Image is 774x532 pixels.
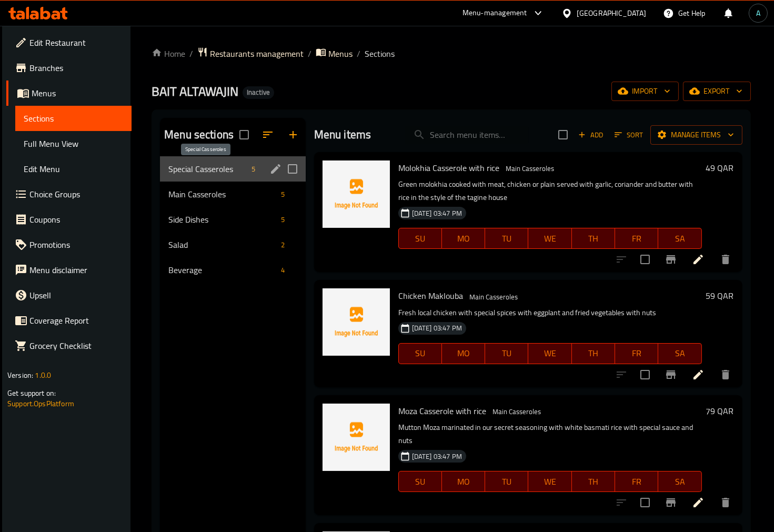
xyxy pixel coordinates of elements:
a: Grocery Checklist [6,333,132,358]
div: items [277,213,289,226]
span: Sections [365,47,395,60]
span: Full Menu View [24,137,123,150]
button: TU [485,343,528,364]
div: Salad2 [160,232,306,257]
span: Select to update [634,248,656,270]
button: SA [658,228,701,249]
a: Upsell [6,283,132,308]
span: Add [577,129,605,141]
a: Branches [6,55,132,81]
span: Restaurants management [210,47,304,60]
span: Select section [552,124,574,146]
button: TH [572,343,615,364]
a: Sections [15,106,132,131]
span: TU [489,474,524,489]
span: TH [576,474,611,489]
li: / [357,47,360,60]
span: Coverage Report [29,314,123,327]
a: Menus [6,81,132,106]
button: SU [398,471,442,492]
span: 1.0.0 [35,368,52,382]
span: TU [489,231,524,246]
button: MO [442,228,485,249]
img: Moza Casserole with rice [323,404,390,471]
a: Coupons [6,207,132,232]
button: WE [528,228,571,249]
span: Add item [574,127,608,143]
span: WE [532,231,567,246]
button: Branch-specific-item [658,490,683,515]
span: BAIT ALTAWAJIN [152,79,238,103]
span: export [691,85,742,98]
span: Side Dishes [168,213,276,226]
input: search [405,126,529,144]
button: delete [713,490,738,515]
span: Grocery Checklist [29,339,123,352]
p: Fresh local chicken with special spices with eggplant and fried vegetables with nuts [398,306,702,319]
span: TU [489,346,524,361]
button: MO [442,343,485,364]
img: Molokhia Casserole with rice [323,160,390,228]
span: TH [576,346,611,361]
span: SA [662,346,697,361]
p: Green molokhia cooked with meat, chicken or plain served with garlic, coriander and butter with r... [398,178,702,204]
a: Home [152,47,185,60]
span: Beverage [168,264,276,276]
span: SU [403,474,438,489]
div: items [247,163,259,175]
button: TH [572,471,615,492]
button: TU [485,471,528,492]
span: Branches [29,62,123,74]
div: Main Casseroles [465,290,522,303]
span: Molokhia Casserole with rice [398,160,499,176]
span: MO [446,474,481,489]
div: items [277,264,289,276]
span: WE [532,346,567,361]
a: Menu disclaimer [6,257,132,283]
span: Inactive [243,88,274,97]
button: delete [713,247,738,272]
span: MO [446,346,481,361]
button: FR [615,343,658,364]
button: SA [658,471,701,492]
a: Choice Groups [6,182,132,207]
span: SA [662,231,697,246]
h6: 59 QAR [706,288,734,303]
a: Restaurants management [197,47,304,61]
span: Select to update [634,364,656,386]
span: Select to update [634,491,656,514]
span: Edit Menu [24,163,123,175]
button: SA [658,343,701,364]
div: items [277,238,289,251]
h6: 49 QAR [706,160,734,175]
span: FR [619,346,654,361]
button: delete [713,362,738,387]
h2: Menu items [314,127,371,143]
a: Support.OpsPlatform [7,397,74,410]
span: Main Casseroles [168,188,276,200]
a: Edit menu item [692,496,705,509]
span: TH [576,231,611,246]
span: Menus [32,87,123,99]
button: MO [442,471,485,492]
span: Sort [615,129,644,141]
button: Manage items [650,125,742,145]
div: Inactive [243,86,274,99]
button: FR [615,471,658,492]
span: 5 [277,215,289,225]
span: Select all sections [233,124,255,146]
button: export [683,82,751,101]
a: Edit menu item [692,368,705,381]
span: SU [403,346,438,361]
button: Add section [280,122,306,147]
span: Moza Casserole with rice [398,403,486,419]
a: Coverage Report [6,308,132,333]
span: Manage items [659,128,734,142]
span: Get support on: [7,386,56,400]
a: Edit menu item [692,253,705,266]
span: Choice Groups [29,188,123,200]
button: TH [572,228,615,249]
nav: Menu sections [160,152,306,287]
